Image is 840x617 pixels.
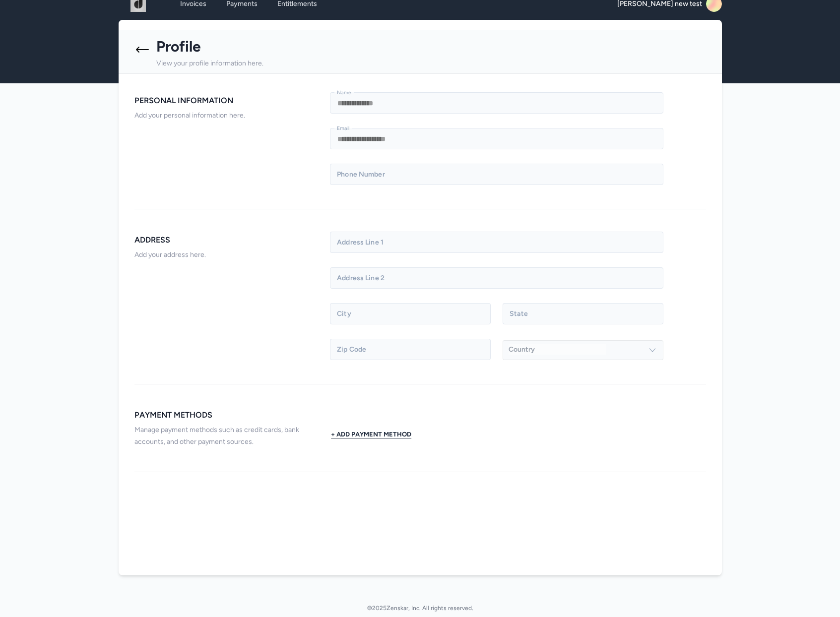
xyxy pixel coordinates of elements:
[337,124,353,132] label: Email
[134,408,315,422] h2: PAYMENT METHODS
[503,340,663,360] button: Country
[134,233,315,247] h2: ADDRESS
[134,110,315,122] p: Add your personal information here.
[156,58,263,69] p: View your profile information here.
[134,94,315,108] h2: PERSONAL INFORMATION
[337,89,355,96] label: Name
[134,424,315,448] p: Manage payment methods such as credit cards, bank accounts, and other payment sources.
[103,599,738,617] div: © 2025 Zenskar, Inc. All rights reserved.
[156,38,308,56] h1: Profile
[134,249,315,261] p: Add your address here.
[330,424,412,444] button: + Add Payment Method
